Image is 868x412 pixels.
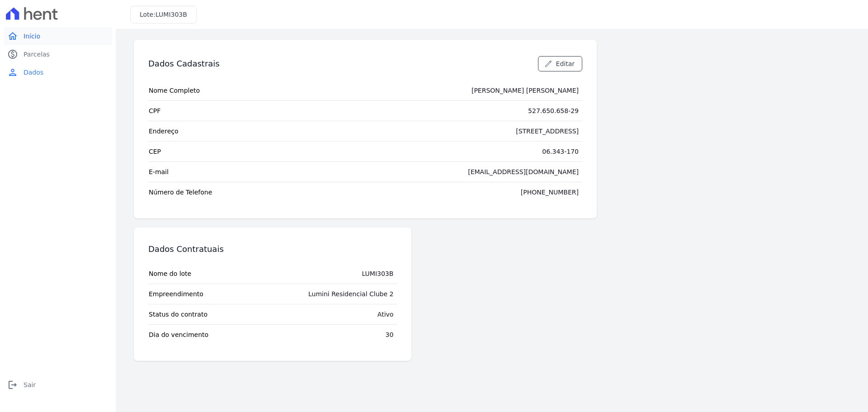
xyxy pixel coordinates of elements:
span: Dados [24,68,43,77]
a: personDados [4,63,112,81]
i: paid [7,49,18,60]
div: LUMI303B [362,269,394,278]
span: Dia do vencimento [149,330,208,339]
div: 06.343-170 [542,147,579,156]
span: Empreendimento [149,289,203,298]
span: Parcelas [24,50,50,59]
span: Endereço [149,127,179,136]
span: LUMI303B [156,11,187,18]
div: Ativo [377,310,394,319]
span: Início [24,32,40,41]
h3: Dados Cadastrais [148,58,220,69]
div: Lumini Residencial Clube 2 [308,289,393,298]
span: Número de Telefone [149,188,212,197]
div: [EMAIL_ADDRESS][DOMAIN_NAME] [468,167,579,176]
div: 527.650.658-29 [528,106,579,115]
i: logout [7,379,18,390]
span: Nome Completo [149,86,200,95]
h3: Lote: [140,10,187,19]
span: Nome do lote [149,269,191,278]
a: logoutSair [4,376,112,394]
span: CEP [149,147,161,156]
span: Status do contrato [149,310,208,319]
a: Editar [538,56,582,71]
div: [PHONE_NUMBER] [521,188,579,197]
div: [PERSON_NAME] [PERSON_NAME] [472,86,579,95]
span: Editar [556,59,575,68]
span: E-mail [149,167,169,176]
span: Sair [24,380,36,389]
h3: Dados Contratuais [148,244,224,255]
div: 30 [386,330,394,339]
a: paidParcelas [4,45,112,63]
i: home [7,31,18,42]
div: [STREET_ADDRESS] [516,127,579,136]
span: CPF [149,106,160,115]
a: homeInício [4,27,112,45]
i: person [7,67,18,78]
